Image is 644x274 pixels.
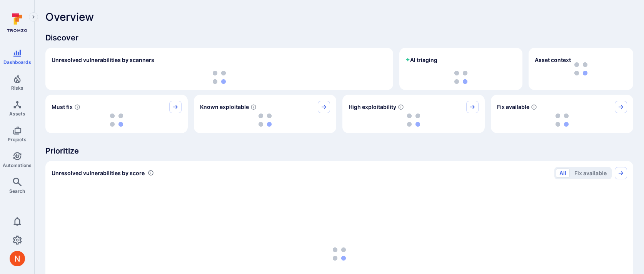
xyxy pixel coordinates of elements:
[333,247,346,261] img: Loading...
[213,71,226,84] img: Loading...
[349,113,479,127] div: loading spinner
[10,251,25,266] div: Neeren Patki
[8,137,27,142] span: Projects
[497,113,627,127] div: loading spinner
[74,104,80,110] svg: Risk score >=40 , missed SLA
[200,103,249,111] span: Known exploitable
[194,95,336,133] div: Known exploitable
[3,162,32,168] span: Automations
[259,114,272,127] img: Loading...
[535,56,571,64] span: Asset context
[52,169,145,177] span: Unresolved vulnerabilities by score
[556,114,569,127] img: Loading...
[250,104,257,110] svg: Confirmed exploitable by KEV
[45,11,94,23] span: Overview
[10,251,25,266] img: ACg8ocIprwjrgDQnDsNSk9Ghn5p5-B8DpAKWoJ5Gi9syOE4K59tr4Q=s96-c
[52,113,182,127] div: loading spinner
[52,56,154,64] h2: Unresolved vulnerabilities by scanners
[45,32,633,43] span: Discover
[200,113,330,127] div: loading spinner
[407,114,420,127] img: Loading...
[52,103,73,111] span: Must fix
[3,59,31,65] span: Dashboards
[9,111,25,117] span: Assets
[491,95,633,133] div: Fix available
[52,71,387,84] div: loading spinner
[531,104,537,110] svg: Vulnerabilities with fix available
[45,95,188,133] div: Must fix
[9,188,25,194] span: Search
[556,169,570,178] button: All
[497,103,529,111] span: Fix available
[571,169,610,178] button: Fix available
[148,169,154,177] div: Number of vulnerabilities in status 'Open' 'Triaged' and 'In process' grouped by score
[110,114,123,127] img: Loading...
[11,85,23,91] span: Risks
[405,71,516,84] div: loading spinner
[29,12,38,22] button: Expand navigation menu
[454,71,467,84] img: Loading...
[405,56,437,64] h2: AI triaging
[349,103,396,111] span: High exploitability
[31,14,36,20] i: Expand navigation menu
[398,104,404,110] svg: EPSS score ≥ 0.7
[45,145,633,156] span: Prioritize
[342,95,485,133] div: High exploitability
